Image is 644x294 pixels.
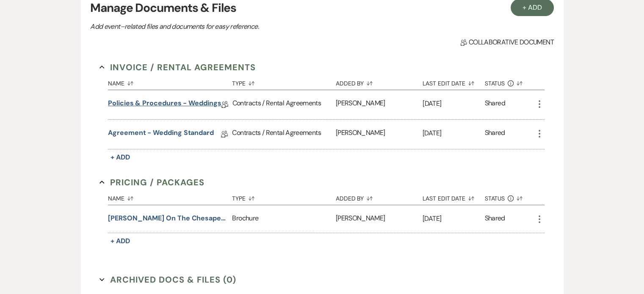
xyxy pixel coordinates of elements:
[485,195,505,201] span: Status
[100,176,205,189] button: Pricing / Packages
[423,189,485,205] button: Last Edit Date
[232,74,335,90] button: Type
[336,90,423,119] div: [PERSON_NAME]
[100,273,236,286] button: Archived Docs & Files (0)
[108,74,232,90] button: Name
[485,213,505,225] div: Shared
[485,128,505,141] div: Shared
[485,189,534,205] button: Status
[232,120,335,149] div: Contracts / Rental Agreements
[423,74,485,90] button: Last Edit Date
[423,213,485,224] p: [DATE]
[108,235,133,247] button: + Add
[90,21,387,32] p: Add event–related files and documents for easy reference.
[108,98,221,111] a: Policies & Procedures - Weddings
[100,61,256,74] button: Invoice / Rental Agreements
[423,98,485,109] p: [DATE]
[485,74,534,90] button: Status
[485,98,505,111] div: Shared
[232,90,336,119] div: Contracts / Rental Agreements
[111,236,130,245] span: + Add
[232,205,335,233] div: Brochure
[108,151,133,163] button: + Add
[485,80,505,86] span: Status
[336,205,423,233] div: [PERSON_NAME]
[336,189,423,205] button: Added By
[336,120,423,149] div: [PERSON_NAME]
[111,153,130,162] span: + Add
[423,128,485,139] p: [DATE]
[108,213,229,223] button: [PERSON_NAME] on the Chesapeake Brochure 2025/2026
[460,37,553,47] span: Collaborative document
[108,128,214,141] a: Agreement - Wedding Standard
[336,74,423,90] button: Added By
[232,189,335,205] button: Type
[108,189,232,205] button: Name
